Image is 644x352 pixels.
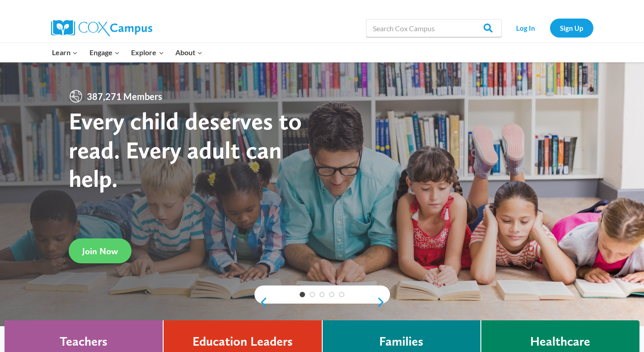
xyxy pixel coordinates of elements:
[376,297,390,308] a: next
[254,297,268,308] a: previous
[131,47,164,58] span: Explore
[506,19,593,37] nav: Secondary Navigation
[300,292,305,297] a: 1
[550,19,593,37] a: Sign Up
[379,334,423,349] h4: Families
[310,292,315,297] a: 2
[47,43,208,62] nav: Primary Navigation
[82,246,118,257] span: Join Now
[366,19,502,37] input: Search Cox Campus
[60,334,108,349] h4: Teachers
[339,292,344,297] a: 5
[69,106,302,193] strong: Every child deserves to read. Every adult can help.
[52,47,78,58] span: Learn
[320,292,325,297] a: 3
[89,47,120,58] span: Engage
[69,238,132,263] a: Join Now
[530,334,590,349] h4: Healthcare
[329,292,334,297] a: 4
[83,89,166,104] span: 387,271 Members
[254,293,390,311] div: content slider buttons
[506,19,545,37] a: Log In
[51,20,152,36] img: Cox Campus
[193,334,293,349] h4: Education Leaders
[175,47,202,58] span: About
